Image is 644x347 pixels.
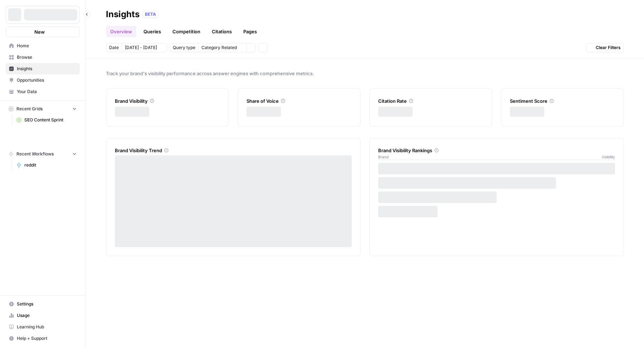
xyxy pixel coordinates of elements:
[6,52,80,63] a: Browse
[106,26,136,37] a: Overview
[6,40,80,52] a: Home
[596,44,621,51] span: Clear Filters
[139,26,165,37] a: Queries
[142,11,158,18] div: BETA
[6,74,80,86] a: Opportunities
[106,9,140,20] div: Insights
[510,97,615,105] div: Sentiment Score
[6,63,80,74] a: Insights
[13,114,80,126] a: SEO Content Sprint
[17,88,77,95] span: Your Data
[17,54,77,61] span: Browse
[168,26,205,37] a: Competition
[17,77,77,83] span: Opportunities
[34,28,45,35] span: New
[6,86,80,97] a: Your Data
[17,43,77,49] span: Home
[6,333,80,344] button: Help + Support
[106,70,624,77] span: Track your brand's visibility performance across answer engines with comprehensive metrics.
[109,44,119,51] span: Date
[6,26,80,37] button: New
[247,97,352,105] div: Share of Voice
[586,43,624,52] button: Clear Filters
[602,154,615,160] span: Visibility
[17,66,77,72] span: Insights
[208,26,236,37] a: Citations
[115,147,352,154] div: Brand Visibility Trend
[198,43,246,52] button: Category Related
[239,26,261,37] a: Pages
[115,97,220,105] div: Brand Visibility
[122,43,167,52] button: [DATE] - [DATE]
[13,159,80,171] a: reddit
[24,117,77,123] span: SEO Content Sprint
[6,149,80,159] button: Recent Workflows
[201,44,237,51] span: Category Related
[6,103,80,114] button: Recent Grids
[24,162,77,168] span: reddit
[6,321,80,333] a: Learning Hub
[17,335,77,342] span: Help + Support
[16,151,54,157] span: Recent Workflows
[378,147,615,154] div: Brand Visibility Rankings
[6,310,80,321] a: Usage
[17,312,77,319] span: Usage
[125,44,157,51] span: [DATE] - [DATE]
[378,97,483,105] div: Citation Rate
[17,301,77,307] span: Settings
[17,324,77,330] span: Learning Hub
[6,298,80,310] a: Settings
[173,44,195,51] span: Query type
[16,106,43,112] span: Recent Grids
[378,154,389,160] span: Brand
